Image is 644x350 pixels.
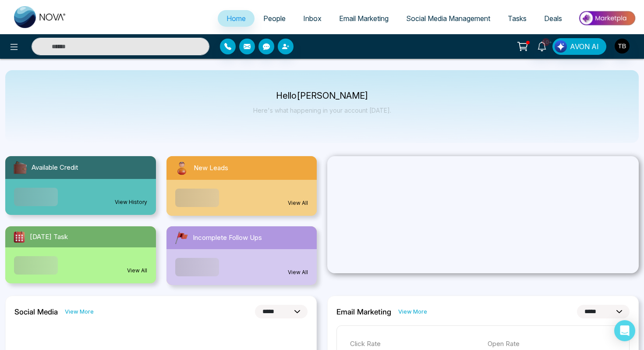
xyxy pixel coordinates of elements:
[499,10,535,27] a: Tasks
[288,199,308,207] a: View All
[255,10,294,27] a: People
[194,163,228,173] span: New Leads
[303,14,322,23] span: Inbox
[575,8,639,28] img: Market-place.gif
[330,10,397,27] a: Email Marketing
[127,267,147,275] a: View All
[226,14,246,23] span: Home
[555,40,567,53] img: Lead Flow
[14,307,58,316] h2: Social Media
[552,38,606,55] button: AVON AI
[397,10,499,27] a: Social Media Management
[32,163,78,173] span: Available Credit
[531,38,552,54] a: 10+
[173,230,189,246] img: followUps.svg
[218,10,255,27] a: Home
[406,14,490,23] span: Social Media Management
[544,14,562,23] span: Deals
[288,268,308,276] a: View All
[542,38,550,46] span: 10+
[535,10,571,27] a: Deals
[614,320,635,341] div: Open Intercom Messenger
[173,160,190,176] img: newLeads.svg
[161,156,322,216] a: New LeadsView All
[14,6,67,28] img: Nova CRM Logo
[488,339,616,349] p: Open Rate
[30,232,68,242] span: [DATE] Task
[65,307,94,316] a: View More
[253,92,391,100] p: Hello [PERSON_NAME]
[253,107,391,114] p: Here's what happening in your account [DATE].
[193,233,262,243] span: Incomplete Follow Ups
[294,10,330,27] a: Inbox
[350,339,479,349] p: Click Rate
[615,39,630,54] img: User Avatar
[12,230,26,244] img: todayTask.svg
[398,307,427,316] a: View More
[161,226,322,285] a: Incomplete Follow UpsView All
[570,41,599,52] span: AVON AI
[12,160,28,175] img: availableCredit.svg
[115,198,147,206] a: View History
[508,14,527,23] span: Tasks
[263,14,286,23] span: People
[336,307,391,316] h2: Email Marketing
[339,14,389,23] span: Email Marketing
